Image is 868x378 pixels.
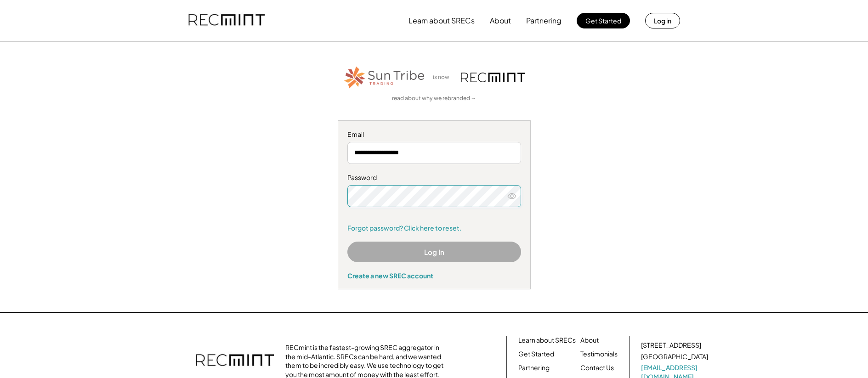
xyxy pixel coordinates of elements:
[188,5,265,36] img: recmint-logotype%403x.png
[347,130,521,139] div: Email
[645,13,680,28] button: Log in
[343,65,426,90] img: STT_Horizontal_Logo%2B-%2BColor.png
[196,345,274,377] img: recmint-logotype%403x.png
[431,73,456,81] div: is now
[577,13,630,28] button: Get Started
[526,11,562,30] button: Partnering
[518,336,576,345] a: Learn about SRECs
[641,352,708,361] div: [GEOGRAPHIC_DATA]
[580,336,599,345] a: About
[408,11,475,30] button: Learn about SRECs
[518,363,550,372] a: Partnering
[347,173,521,182] div: Password
[461,73,525,82] img: recmint-logotype%403x.png
[392,95,477,102] a: read about why we rebranded →
[641,341,701,350] div: [STREET_ADDRESS]
[347,242,521,262] button: Log In
[490,11,511,30] button: About
[518,350,554,359] a: Get Started
[347,271,521,280] div: Create a new SREC account
[580,350,618,359] a: Testimonials
[347,224,521,233] a: Forgot password? Click here to reset.
[580,363,614,372] a: Contact Us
